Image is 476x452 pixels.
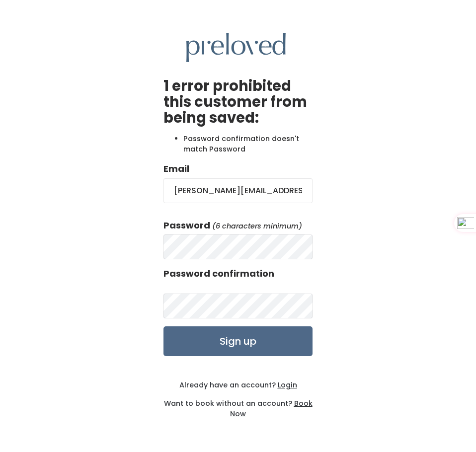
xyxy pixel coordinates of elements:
div: Want to book without an account? [163,390,313,419]
u: Login [278,380,297,390]
div: Already have an account? [163,380,313,390]
a: Book Now [230,398,313,419]
a: Login [276,380,297,390]
li: Password confirmation doesn't match Password [183,134,313,154]
input: Sign up [163,326,313,356]
h2: 1 error prohibited this customer from being saved: [163,78,313,126]
label: Email [163,162,189,175]
em: (6 characters minimum) [212,221,302,231]
img: preloved logo [186,33,286,62]
label: Password confirmation [163,267,274,280]
label: Password [163,219,210,232]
